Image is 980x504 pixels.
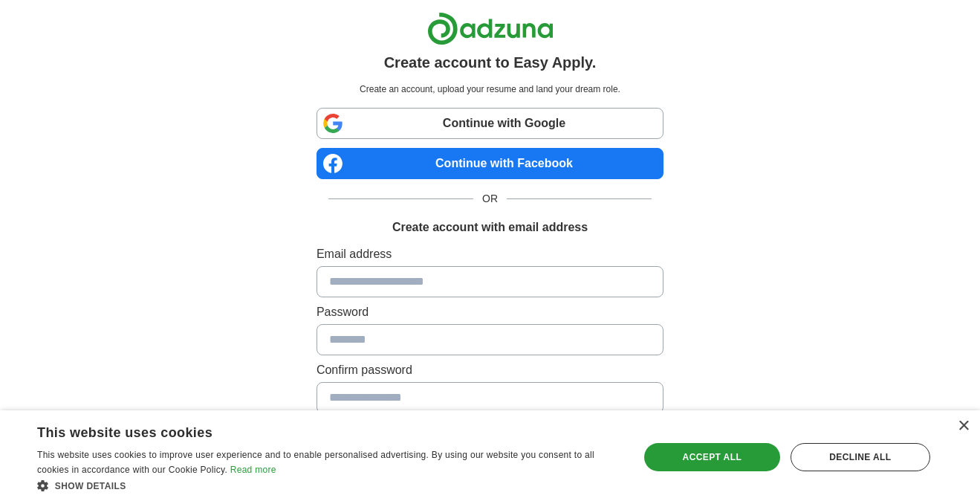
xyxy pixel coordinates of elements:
a: Continue with Google [317,108,663,139]
label: Confirm password [317,361,663,379]
h1: Create account to Easy Apply. [384,51,597,74]
a: Read more, opens a new window [230,465,276,475]
div: Accept all [644,443,780,471]
span: Show details [55,481,126,491]
p: Create an account, upload your resume and land your dream role. [319,83,661,96]
img: Adzuna logo [427,12,554,45]
div: Close [958,421,969,432]
a: Continue with Facebook [317,148,663,179]
label: Password [317,303,663,321]
div: Show details [37,478,621,493]
h1: Create account with email address [392,219,588,236]
div: This website uses cookies [37,419,584,442]
div: Decline all [791,443,930,471]
span: OR [473,191,507,207]
label: Email address [317,245,663,263]
span: This website uses cookies to improve user experience and to enable personalised advertising. By u... [37,450,594,475]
